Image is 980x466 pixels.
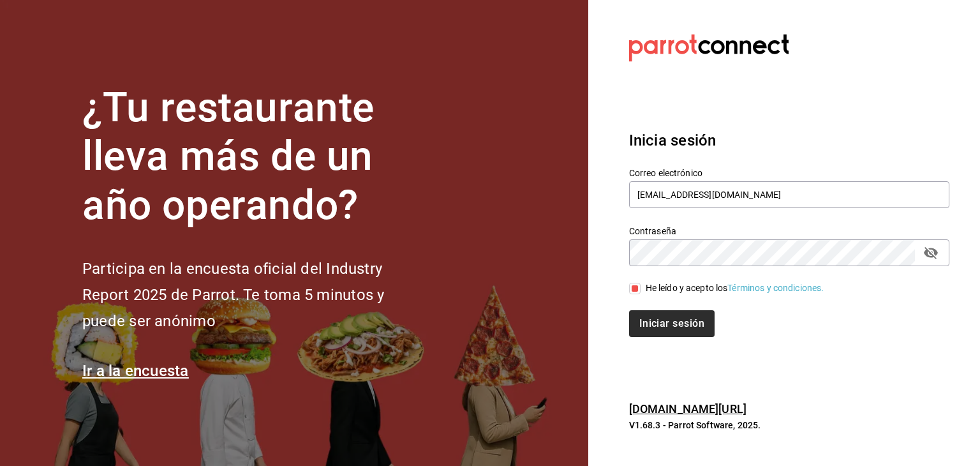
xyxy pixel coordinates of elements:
button: passwordField [920,242,942,264]
h1: ¿Tu restaurante lleva más de un año operando? [82,84,427,230]
label: Correo electrónico [629,168,949,177]
h2: Participa en la encuesta oficial del Industry Report 2025 de Parrot. Te toma 5 minutos y puede se... [82,256,427,334]
input: Ingresa tu correo electrónico [629,181,949,208]
p: V1.68.3 - Parrot Software, 2025. [629,419,949,432]
a: Ir a la encuesta [82,362,189,380]
a: Términos y condiciones. [727,283,824,293]
label: Contraseña [629,226,949,235]
h3: Inicia sesión [629,129,949,152]
a: [DOMAIN_NAME][URL] [629,402,746,416]
button: Iniciar sesión [629,310,715,337]
div: He leído y acepto los [646,282,824,295]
